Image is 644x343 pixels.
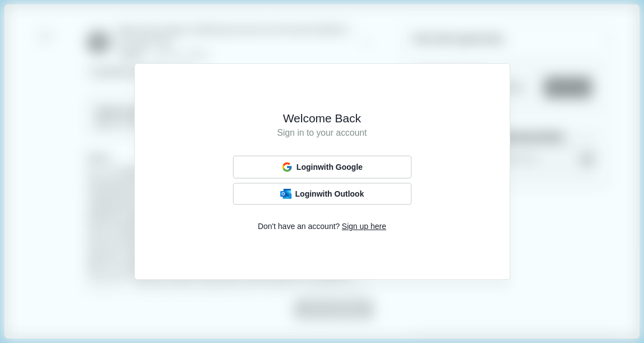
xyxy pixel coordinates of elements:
img: Outlook Logo [280,189,292,199]
span: Login with Google [297,163,363,172]
span: Don't have an account? [258,221,340,232]
span: Sign up here [342,221,386,232]
button: Loginwith Google [233,155,412,179]
span: Login with Outlook [295,189,364,199]
h1: Sign in to your account [151,126,494,140]
button: Outlook LogoLoginwith Outlook [233,183,412,205]
h1: Welcome Back [151,111,494,126]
